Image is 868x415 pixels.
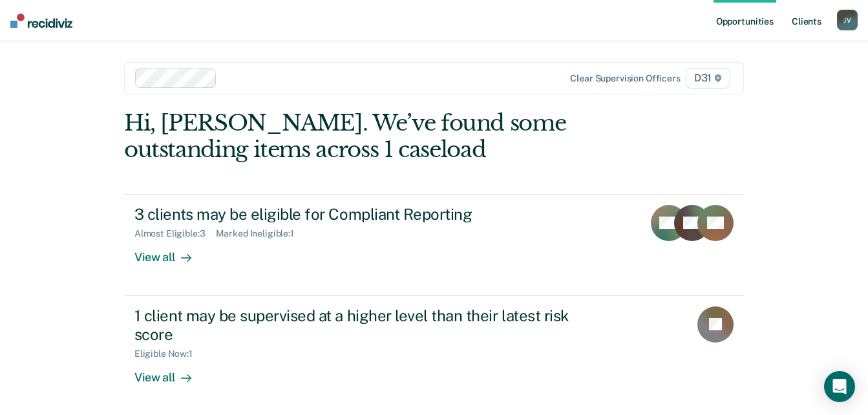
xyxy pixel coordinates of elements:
[686,68,730,89] span: D31
[10,14,72,28] img: Recidiviz
[837,10,858,30] div: J V
[837,10,858,30] button: JV
[570,73,680,84] div: Clear supervision officers
[403,264,465,275] div: Loading data...
[824,371,855,402] div: Open Intercom Messenger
